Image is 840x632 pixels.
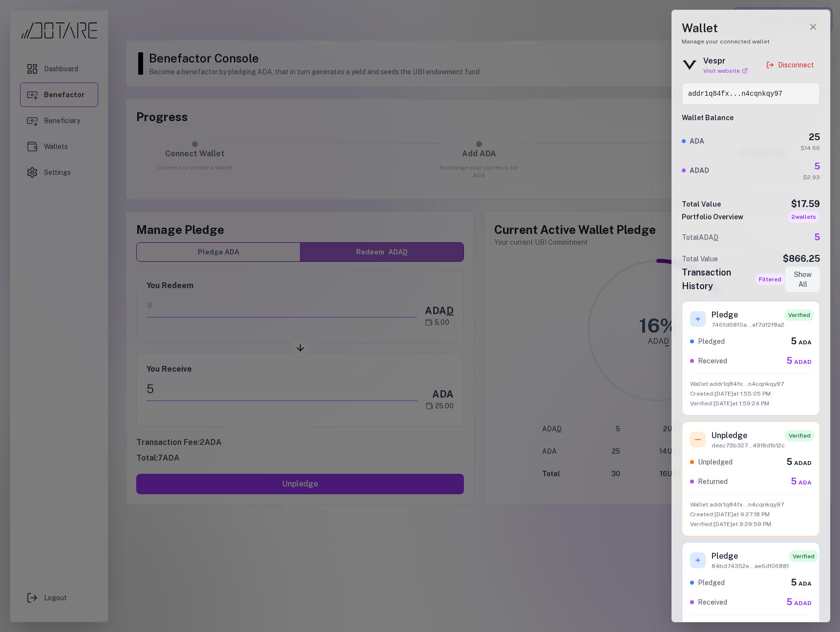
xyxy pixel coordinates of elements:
[803,160,820,173] div: 5
[690,166,709,175] span: ADAD
[682,212,743,222] h3: Portfolio Overview
[786,354,812,368] div: 5
[703,55,748,67] div: Vespr
[800,130,820,144] div: 25
[791,197,820,211] span: $17.59
[783,252,820,266] span: $866.25
[785,267,820,292] button: Show All
[798,479,812,486] span: ADA
[791,335,812,348] div: 5
[682,232,718,242] span: Total
[786,455,812,469] div: 5
[698,457,733,467] span: Unpledged
[682,83,820,105] button: addr1q84fx...n4cqnkqy97
[648,337,669,345] div: ADAD
[682,266,749,293] h2: Transaction History
[690,400,812,407] p: Verified: [DATE] at 1:59:24 PM
[794,600,812,607] span: ADAD
[712,309,784,321] h3: Pledge
[791,576,812,590] div: 5
[786,595,812,609] div: 5
[788,211,820,223] span: 2 wallet s
[682,254,718,264] span: Total Value
[690,136,704,146] span: ADA
[714,233,718,241] span: D
[760,56,820,74] button: Disconnect
[806,20,820,34] button: Close wallet drawer
[712,321,784,329] p: 746fd68f0a...af7df2f8a2
[712,442,785,449] p: deac73b327...4918d1b12c
[682,38,820,45] p: Manage your connected wallet
[794,358,812,365] span: ADAD
[698,477,728,486] span: Returned
[682,20,820,36] h1: Wallet
[794,460,812,466] span: ADAD
[698,337,725,346] span: Pledged
[814,231,820,244] span: 5
[712,550,789,562] h3: Pledge
[789,550,819,562] span: Verified
[690,380,812,388] p: Wallet: addr1q84fx...n4cqnkqy97
[698,578,725,588] span: Pledged
[791,475,812,488] div: 5
[639,316,678,336] div: 16 %
[785,430,815,442] span: Verified
[698,597,727,607] span: Received
[690,520,812,528] p: Verified: [DATE] at 9:29:59 PM
[698,356,727,366] span: Received
[690,501,812,508] p: Wallet: addr1q84fx...n4cqnkqy97
[800,144,820,152] div: $14.66
[798,339,812,346] span: ADA
[784,309,814,321] span: Verified
[712,562,789,570] p: 84bd74352e...ae6d106881
[690,510,812,518] p: Created: [DATE] at 9:27:18 PM
[682,113,820,123] h4: Wallet Balance
[682,60,697,69] img: Vespr logo
[755,274,785,285] span: Filtered
[690,621,812,629] p: Wallet: addr1q84fx...n4cqnkqy97
[798,580,812,587] span: ADA
[699,233,718,241] span: ADA
[682,199,721,209] span: Total Value
[703,67,748,75] a: Visit website
[803,173,820,181] div: $2.93
[690,390,812,398] p: Created: [DATE] at 1:55:05 PM
[712,430,785,442] h3: Unpledge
